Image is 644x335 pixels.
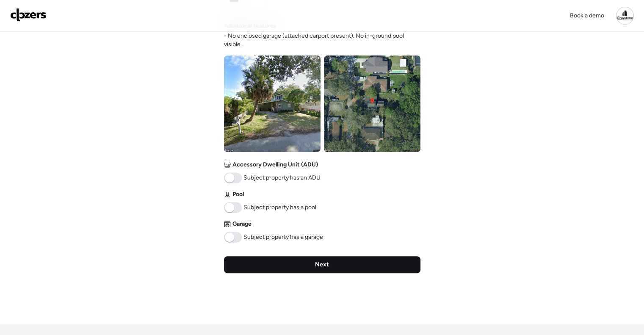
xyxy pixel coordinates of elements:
span: Book a demo [570,12,604,19]
span: Next [315,260,329,269]
span: Accessory Dwelling Unit (ADU) [232,161,318,169]
span: Subject property has a garage [243,233,323,241]
span: Subject property has a pool [243,203,316,212]
span: Garage [232,220,252,228]
span: Subject property has an ADU [243,174,321,182]
img: Logo [10,8,47,22]
span: - No enclosed garage (attached carport present). No in-ground pool visible. [224,32,420,49]
span: Pool [232,190,244,199]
